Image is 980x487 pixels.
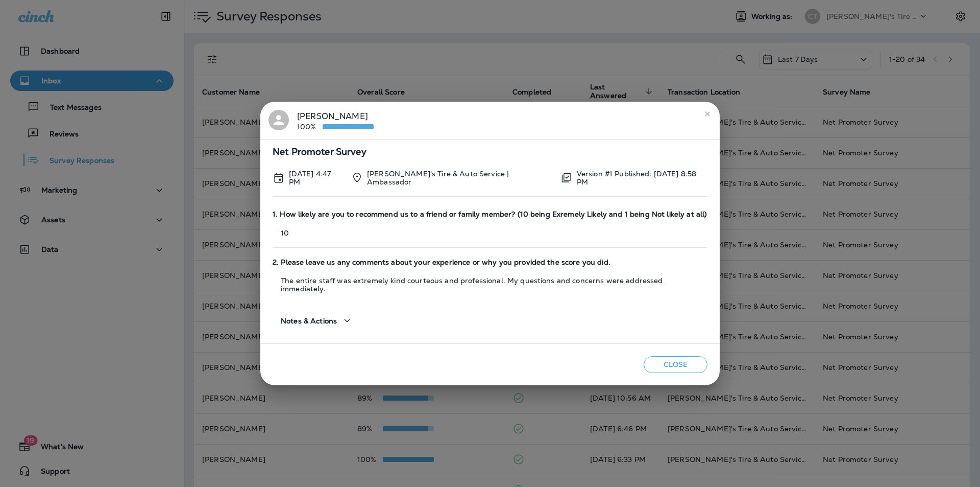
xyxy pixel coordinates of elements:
[273,276,707,293] p: The entire staff was extremely kind courteous and professional. My questions and concerns were ad...
[367,170,552,186] p: [PERSON_NAME]'s Tire & Auto Service | Ambassador
[273,258,707,267] span: 2. Please leave us any comments about your experience or why you provided the score you did.
[281,317,337,326] span: Notes & Actions
[699,106,716,122] button: close
[644,356,707,373] button: Close
[289,170,343,186] p: Aug 11, 2025 4:47 PM
[297,123,323,131] p: 100%
[273,148,707,156] span: Net Promoter Survey
[273,210,707,219] span: 1. How likely are you to recommend us to a friend or family member? (10 being Exremely Likely and...
[273,306,361,335] button: Notes & Actions
[577,170,707,186] p: Version #1 Published: [DATE] 8:58 PM
[297,110,374,131] div: [PERSON_NAME]
[273,229,707,237] p: 10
